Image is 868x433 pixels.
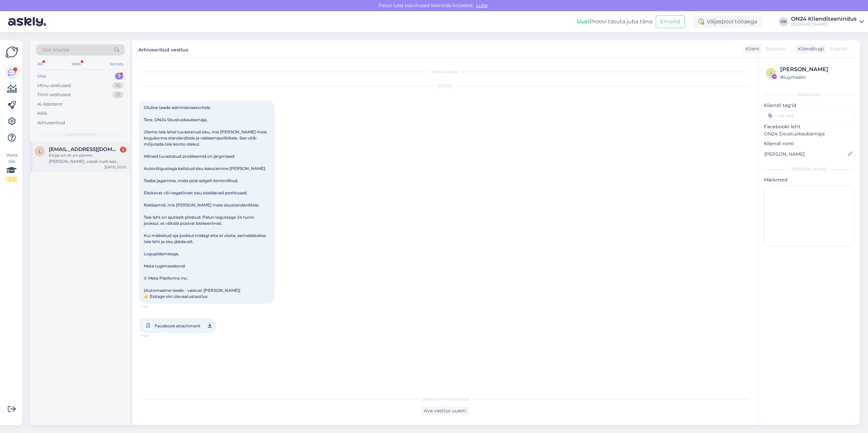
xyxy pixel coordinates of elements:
span: 7:46 [141,304,166,309]
div: [DATE] [139,83,751,89]
div: Vaata siia [5,152,18,182]
div: 1 [115,73,123,80]
div: 16 [112,82,123,89]
span: Oluline teade administraatoritele Tere, ON24 Sisustuskaubamaja, Oleme teie lehel tuvastanud sisu,... [144,105,268,299]
div: 2 / 3 [5,176,18,182]
div: Ava vestlus uuesti [421,406,469,415]
div: [PERSON_NAME] [764,166,854,172]
div: Väljaspool tööaega [693,16,763,28]
div: Kliendi info [764,92,854,98]
label: Arhiveeritud vestlus [138,44,188,53]
div: Socials [108,60,125,68]
div: Kõik [37,110,47,117]
p: ON24 Sisustuskaubamaja [764,130,854,137]
div: Vestlus algas [139,69,751,75]
div: Web [70,60,82,68]
div: All [36,60,44,68]
span: l [39,149,41,154]
p: Facebooki leht [764,123,854,130]
div: # iuymxa1n [780,73,852,81]
div: 12 [113,91,123,98]
span: Uued vestlused [65,131,96,137]
img: Askly Logo [5,46,18,59]
span: Luba [474,2,490,8]
span: loorist.anette81@gmail.com [49,146,119,152]
span: Facebook attachment [155,322,200,330]
div: ON24 Klienditeenindus [791,16,856,22]
div: [PERSON_NAME] [780,65,852,73]
div: Arhiveeritud [37,120,65,126]
span: Estonian [765,45,786,52]
span: i [770,70,772,75]
input: Lisa tag [764,110,854,121]
div: Klienditugi [795,45,824,52]
input: Lisa nimi [764,150,847,158]
div: [DATE] 20:52 [104,165,126,170]
div: Minu vestlused [37,82,71,89]
span: Otsi kliente [42,46,69,53]
div: Uus [37,73,46,80]
a: ON24 Klienditeenindus[DOMAIN_NAME] [791,16,864,27]
button: Emailid [656,15,685,28]
p: Kliendi tag'id [764,102,854,109]
a: Facebook attachment7:46 [139,319,216,333]
p: Kliendi nimi [764,140,854,147]
div: [DOMAIN_NAME] [791,22,856,27]
div: Kirjas on et on parem [PERSON_NAME], vasak nurk kas saab ise kodus nurkasi vahetada sest valikus ... [49,152,126,165]
div: AI Assistent [37,101,62,108]
div: Tiimi vestlused [37,91,71,98]
span: English [830,45,847,52]
p: Märkmed [764,176,854,183]
b: Uus! [577,18,590,25]
div: OK [779,17,788,26]
span: 7:46 [141,331,166,340]
span: Vestlus on arhiveeritud [422,396,469,402]
div: Klient [743,45,759,52]
div: 3 [120,147,126,153]
div: Proovi tasuta juba täna: [577,18,653,26]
